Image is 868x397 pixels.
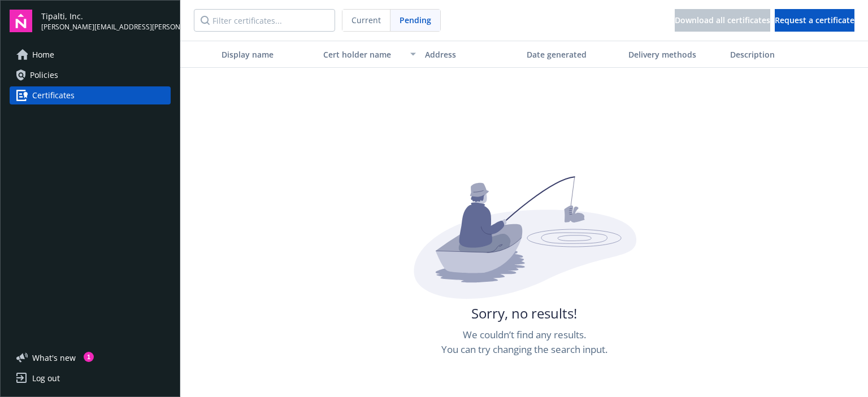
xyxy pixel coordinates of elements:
[400,14,431,26] span: Pending
[522,41,624,68] button: Date generated
[10,46,171,64] a: Home
[775,15,854,25] span: Request a certificate
[775,9,854,32] button: Request a certificate
[675,15,770,25] span: Download all certificates
[41,10,171,22] span: Tipalti, Inc.
[10,352,94,364] button: What's new1
[30,66,58,84] span: Policies
[675,9,770,32] button: Download all certificates
[319,41,420,68] button: Cert holder name
[726,41,827,68] button: Description
[425,49,518,60] div: Address
[32,352,76,364] span: What ' s new
[10,86,171,104] a: Certificates
[32,86,75,104] span: Certificates
[41,10,171,32] button: Tipalti, Inc.[PERSON_NAME][EMAIL_ADDRESS][PERSON_NAME][DOMAIN_NAME]
[32,46,54,64] span: Home
[32,369,60,387] div: Log out
[217,41,319,68] button: Display name
[194,9,335,32] input: Filter certificates...
[323,49,403,60] div: Cert holder name
[624,41,726,68] button: Delivery methods
[628,49,721,60] div: Delivery methods
[390,10,440,31] span: Pending
[420,41,522,68] button: Address
[222,49,314,60] div: Display name
[351,14,381,26] span: Current
[84,352,94,362] div: 1
[463,328,586,342] span: We couldn’t find any results.
[10,66,171,84] a: Policies
[10,10,32,32] img: navigator-logo.svg
[441,342,607,357] span: You can try changing the search input.
[471,304,577,323] span: Sorry, no results!
[730,49,823,60] div: Description
[41,22,171,32] span: [PERSON_NAME][EMAIL_ADDRESS][PERSON_NAME][DOMAIN_NAME]
[527,49,619,60] div: Date generated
